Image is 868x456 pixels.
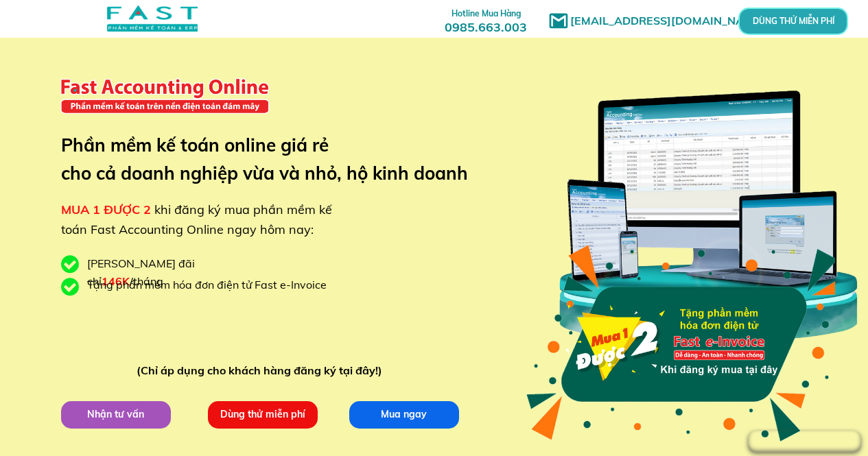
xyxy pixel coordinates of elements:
[87,276,337,294] div: Tặng phần mềm hóa đơn điện tử Fast e-Invoice
[207,400,317,428] p: Dùng thử miễn phí
[349,400,458,428] p: Mua ngay
[87,255,266,290] div: [PERSON_NAME] đãi chỉ /tháng
[777,18,810,25] p: DÙNG THỬ MIỄN PHÍ
[451,8,521,19] span: Hotline Mua Hàng
[61,202,151,217] span: MUA 1 ĐƯỢC 2
[102,274,130,288] span: 146K
[60,400,170,428] p: Nhận tư vấn
[430,5,542,34] h3: 0985.663.003
[61,202,332,237] span: khi đăng ký mua phần mềm kế toán Fast Accounting Online ngay hôm nay:
[570,12,773,30] h1: [EMAIL_ADDRESS][DOMAIN_NAME]
[61,131,489,188] h3: Phần mềm kế toán online giá rẻ cho cả doanh nghiệp vừa và nhỏ, hộ kinh doanh
[137,362,388,380] div: (Chỉ áp dụng cho khách hàng đăng ký tại đây!)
